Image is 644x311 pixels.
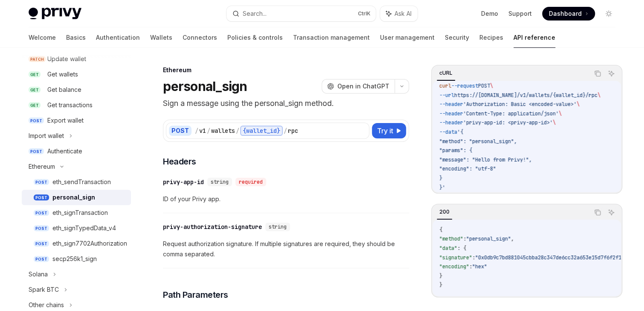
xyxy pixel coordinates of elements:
[34,210,49,216] span: POST
[463,235,466,242] span: :
[240,126,283,136] div: {wallet_id}
[169,126,191,136] div: POST
[439,282,442,288] span: }
[463,101,577,108] span: 'Authorization: Basic <encoded-value>'
[439,175,442,182] span: }
[243,9,267,19] div: Search...
[293,27,370,48] a: Transaction management
[439,226,442,233] span: {
[606,207,617,218] button: Ask AI
[508,9,532,18] a: Support
[29,285,59,295] div: Spark BTC
[322,79,395,94] button: Open in ChatGPT
[457,245,466,252] span: : {
[358,10,371,17] span: Ctrl K
[445,27,469,48] a: Security
[472,254,475,261] span: :
[29,161,55,172] div: Ethereum
[549,9,582,18] span: Dashboard
[511,235,514,242] span: ,
[29,8,81,20] img: light logo
[207,126,210,135] div: /
[22,82,131,97] a: GETGet balance
[439,165,496,172] span: "encoding": "utf-8"
[439,273,442,279] span: }
[577,101,580,108] span: \
[288,126,298,135] div: rpc
[52,177,111,187] div: eth_sendTransaction
[163,155,196,167] span: Headers
[211,126,235,135] div: wallets
[163,66,409,74] div: Ethereum
[542,7,595,21] a: Dashboard
[22,220,131,236] a: POSTeth_signTypedData_v4
[451,82,478,89] span: --request
[227,27,283,48] a: Policies & controls
[47,146,82,156] div: Authenticate
[22,236,131,251] a: POSTeth_sign7702Authorization
[183,27,217,48] a: Connectors
[439,235,463,242] span: "method"
[439,156,532,163] span: "message": "Hello from Privy!",
[34,179,49,185] span: POST
[29,269,48,279] div: Solana
[199,126,206,135] div: v1
[439,263,469,270] span: "encoding"
[513,27,555,48] a: API reference
[284,126,287,135] div: /
[22,174,131,190] a: POSTeth_sendTransaction
[472,263,487,270] span: "hex"
[52,254,97,264] div: secp256k1_sign
[439,254,472,261] span: "signature"
[439,119,463,126] span: --header
[211,179,229,185] span: string
[47,115,84,126] div: Export wallet
[463,119,553,126] span: 'privy-app-id: <privy-app-id>'
[490,82,493,89] span: \
[163,194,409,204] span: ID of your Privy app.
[22,67,131,82] a: GETGet wallets
[466,235,511,242] span: "personal_sign"
[469,263,472,270] span: :
[22,205,131,220] a: POSTeth_signTransaction
[553,119,556,126] span: \
[437,207,452,217] div: 200
[235,178,266,186] div: required
[439,82,451,89] span: curl
[380,6,418,21] button: Ask AI
[439,147,472,154] span: "params": {
[478,82,490,89] span: POST
[29,27,56,48] a: Welcome
[606,68,617,79] button: Ask AI
[592,68,603,79] button: Copy the contents from the code block
[52,208,108,218] div: eth_signTransaction
[29,148,44,155] span: POST
[29,71,41,78] span: GET
[22,144,131,159] a: POSTAuthenticate
[163,223,262,231] div: privy-authorization-signature
[163,239,409,259] span: Request authorization signature. If multiple signatures are required, they should be comma separa...
[22,190,131,205] a: POSTpersonal_sign
[34,194,49,201] span: POST
[463,110,559,117] span: 'Content-Type: application/json'
[47,85,81,95] div: Get balance
[29,117,44,124] span: POST
[163,97,409,109] p: Sign a message using the personal_sign method.
[226,6,376,21] button: Search...CtrlK
[96,27,140,48] a: Authentication
[29,131,64,141] div: Import wallet
[52,192,95,202] div: personal_sign
[52,223,116,233] div: eth_signTypedData_v4
[163,79,247,94] h1: personal_sign
[439,129,457,135] span: --data
[34,256,49,262] span: POST
[29,102,41,109] span: GET
[22,251,131,267] a: POSTsecp256k1_sign
[34,225,49,232] span: POST
[439,101,463,108] span: --header
[479,27,503,48] a: Recipes
[592,207,603,218] button: Copy the contents from the code block
[47,100,93,110] div: Get transactions
[150,27,172,48] a: Wallets
[439,184,445,191] span: }'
